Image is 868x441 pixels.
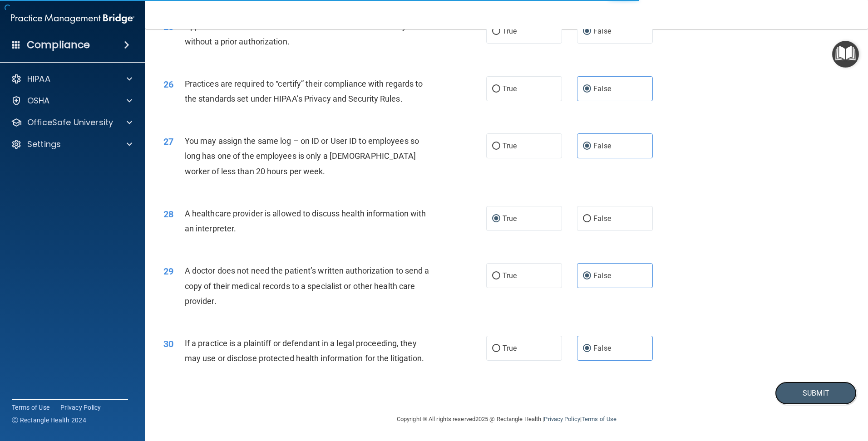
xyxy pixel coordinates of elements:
[593,84,611,93] span: False
[503,142,517,150] span: True
[163,209,173,220] span: 28
[163,136,173,147] span: 27
[503,344,517,353] span: True
[163,79,173,90] span: 26
[593,271,611,280] span: False
[583,273,591,279] input: False
[60,403,101,412] a: Privacy Policy
[583,86,591,93] input: False
[583,216,591,222] input: False
[492,86,500,93] input: True
[11,10,134,28] img: PMB logo
[583,143,591,150] input: False
[27,73,50,84] p: HIPAA
[593,142,611,150] span: False
[492,143,500,150] input: True
[11,73,132,84] a: HIPAA
[27,95,50,106] p: OSHA
[593,344,611,353] span: False
[11,139,132,150] a: Settings
[503,214,517,223] span: True
[27,139,61,150] p: Settings
[593,27,611,35] span: False
[583,345,591,352] input: False
[503,84,517,93] span: True
[832,41,859,68] button: Open Resource Center
[492,216,500,222] input: True
[583,28,591,35] input: False
[27,117,113,128] p: OfficeSafe University
[11,117,132,128] a: OfficeSafe University
[775,382,857,405] button: Submit
[503,27,517,35] span: True
[11,95,132,106] a: OSHA
[185,338,424,363] span: If a practice is a plaintiff or defendant in a legal proceeding, they may use or disclose protect...
[185,136,419,176] span: You may assign the same log – on ID or User ID to employees so long has one of the employees is o...
[582,416,616,422] a: Terms of Use
[593,214,611,223] span: False
[492,28,500,35] input: True
[27,39,90,51] h4: Compliance
[185,79,423,103] span: Practices are required to “certify” their compliance with regards to the standards set under HIPA...
[823,378,857,413] iframe: Drift Widget Chat Controller
[544,416,580,422] a: Privacy Policy
[185,21,424,46] span: Appointment reminders are allowed under the HIPAA Privacy Rule without a prior authorization.
[185,209,426,233] span: A healthcare provider is allowed to discuss health information with an interpreter.
[12,416,86,425] span: Ⓒ Rectangle Health 2024
[492,273,500,279] input: True
[163,338,173,349] span: 30
[503,271,517,280] span: True
[492,345,500,352] input: True
[163,266,173,277] span: 29
[12,403,49,412] a: Terms of Use
[185,266,429,305] span: A doctor does not need the patient’s written authorization to send a copy of their medical record...
[341,405,672,434] div: Copyright © All rights reserved 2025 @ Rectangle Health | |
